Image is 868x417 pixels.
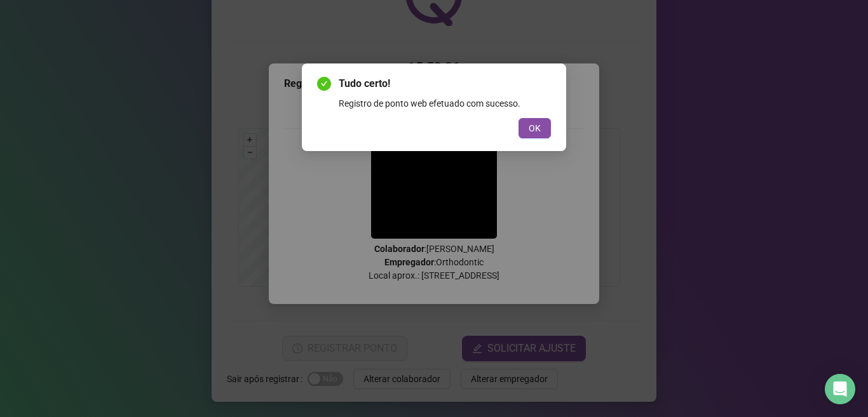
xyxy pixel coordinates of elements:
span: OK [529,121,541,135]
span: check-circle [317,77,331,91]
div: Registro de ponto web efetuado com sucesso. [339,96,551,110]
div: Open Intercom Messenger [825,374,855,404]
button: OK [519,118,551,138]
span: Tudo certo! [339,76,551,91]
